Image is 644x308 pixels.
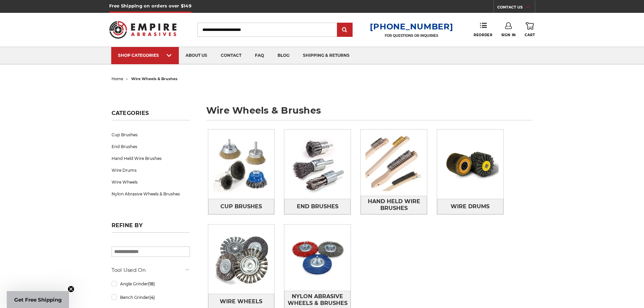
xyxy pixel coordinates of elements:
img: End Brushes [284,131,351,197]
a: End Brushes [284,199,351,214]
img: Wire Drums [437,131,503,197]
img: Empire Abrasives [109,17,177,43]
a: Reorder [474,22,492,37]
span: End Brushes [297,201,338,212]
a: Cart [525,22,535,37]
a: Nylon Abrasive Wheels & Brushes [112,188,190,200]
a: Wire Wheels [112,176,190,188]
a: Wire Drums [437,199,503,214]
img: Wire Wheels [208,226,275,292]
img: Nylon Abrasive Wheels & Brushes [284,224,351,291]
span: (18) [148,281,155,286]
h5: Refine by [112,222,190,233]
p: FOR QUESTIONS OR INQUIRIES [370,33,453,38]
a: about us [179,47,214,64]
button: Close teaser [68,286,74,292]
a: home [112,76,123,81]
input: Submit [338,23,352,37]
span: Sign In [501,33,516,37]
a: faq [248,47,271,64]
a: contact [214,47,248,64]
a: Wire Drums [112,164,190,176]
a: End Brushes [112,141,190,152]
span: Get Free Shipping [14,297,62,303]
span: Cart [525,33,535,37]
div: Get Free ShippingClose teaser [7,291,69,308]
img: Cup Brushes [208,131,275,197]
span: Reorder [474,33,492,37]
span: Wire Wheels [220,296,262,307]
h5: Categories [112,110,190,120]
span: Wire Drums [451,201,490,212]
a: Hand Held Wire Brushes [112,152,190,164]
a: Cup Brushes [112,129,190,141]
a: shipping & returns [296,47,356,64]
h5: Tool Used On [112,266,190,274]
a: blog [271,47,296,64]
a: Hand Held Wire Brushes [361,196,427,214]
div: SHOP CATEGORIES [118,53,172,58]
a: Cup Brushes [208,199,275,214]
a: CONTACT US [497,3,535,13]
span: Cup Brushes [220,201,262,212]
span: Hand Held Wire Brushes [361,196,427,214]
span: (4) [149,295,155,300]
a: Bench Grinder [112,291,190,303]
span: wire wheels & brushes [131,76,177,81]
h1: wire wheels & brushes [206,106,533,120]
a: [PHONE_NUMBER] [370,22,453,31]
a: Angle Grinder [112,278,190,290]
img: Hand Held Wire Brushes [361,129,427,196]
